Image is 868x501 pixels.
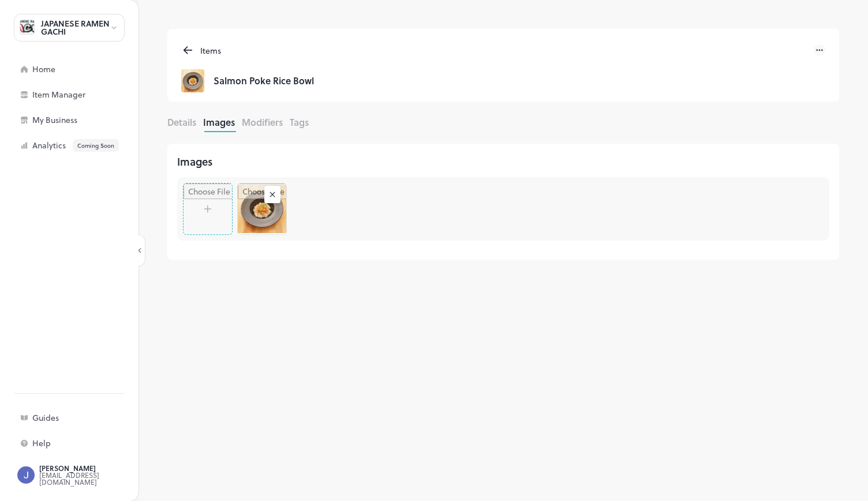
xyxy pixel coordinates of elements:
[290,115,309,129] button: Tags
[194,44,221,57] div: Items
[32,65,148,73] div: Home
[32,116,148,124] div: My Business
[264,186,280,203] div: Remove image
[242,115,283,129] button: Modifiers
[73,139,119,152] div: Coming Soon
[177,154,212,170] div: Images
[39,472,148,485] div: [EMAIL_ADDRESS][DOMAIN_NAME]
[32,91,148,99] div: Item Manager
[203,115,235,129] button: Images
[39,465,148,472] div: [PERSON_NAME]
[41,20,110,36] div: JAPANESE RAMEN GACHI
[20,20,34,34] img: avatar
[32,414,148,422] div: Guides
[181,69,204,92] img: 1755241711546az9ads10aem.jpg
[17,466,35,484] img: ACg8ocIxtob-3hLPSJmbsjsHDKrWl9z-3cV5A9Tm3K6KVFw=s96-c
[214,73,314,88] span: Salmon Poke Rice Bowl
[167,115,196,129] button: Details
[32,439,148,447] div: Help
[32,139,148,152] div: Analytics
